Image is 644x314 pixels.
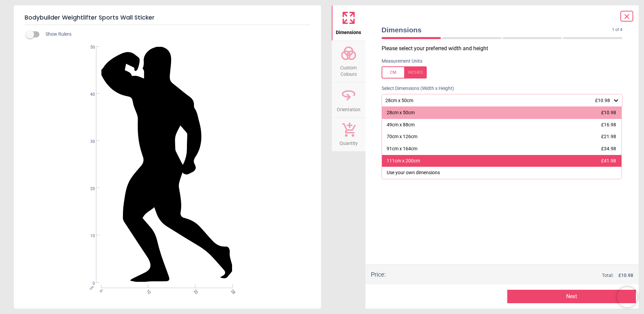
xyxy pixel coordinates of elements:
[98,288,102,293] span: 0
[601,110,616,115] span: £10.98
[601,122,616,127] span: £16.98
[332,61,365,78] span: Custom Colours
[507,290,636,303] button: Next
[82,281,95,286] span: 0
[387,122,415,128] div: 49cm x 88cm
[617,287,637,307] iframe: Brevo live chat
[88,284,94,290] span: cm
[145,288,149,293] span: 10
[82,92,95,97] span: 40
[385,98,613,103] div: 28cm x 50cm
[25,11,310,25] h5: Bodybuilder Weightlifter Sports Wall Sticker
[382,25,612,35] span: Dimensions
[30,30,321,38] div: Show Rulers
[618,272,633,279] span: £
[382,45,628,52] p: Please select your preferred width and height
[332,41,365,82] button: Custom Colours
[601,158,616,163] span: £41.98
[382,58,422,65] label: Measurement Units
[387,133,417,140] div: 70cm x 126cm
[82,44,95,50] span: 50
[601,146,616,151] span: £34.98
[612,27,622,33] span: 1 of 4
[336,26,361,36] span: Dimensions
[230,288,234,293] span: 28
[387,109,415,116] div: 28cm x 50cm
[82,233,95,239] span: 10
[387,146,417,152] div: 91cm x 164cm
[192,288,196,293] span: 20
[387,169,440,176] div: Use your own dimensions
[337,103,360,113] span: Orientation
[621,273,633,278] span: 10.98
[396,272,634,279] div: Total:
[340,137,358,147] span: Quantity
[376,85,454,92] label: Select Dimensions (Width x Height)
[601,134,616,139] span: £21.98
[595,98,610,103] span: £10.98
[82,139,95,145] span: 30
[332,5,365,40] button: Dimensions
[332,83,365,118] button: Orientation
[387,158,420,164] div: 111cm x 200cm
[82,186,95,192] span: 20
[332,118,365,151] button: Quantity
[371,270,386,279] div: Price :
